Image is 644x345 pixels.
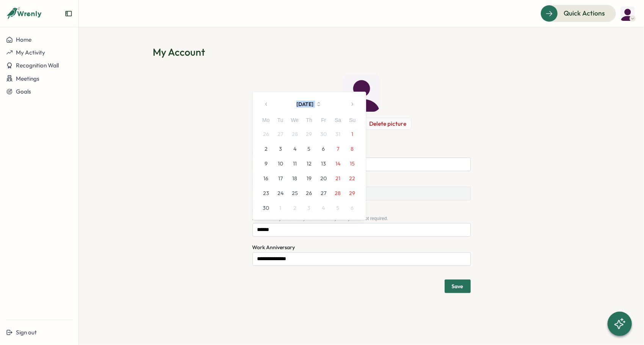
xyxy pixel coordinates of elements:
button: 8 [345,142,360,156]
button: 11 [288,156,302,171]
button: 5 [302,142,317,156]
button: 5 [331,201,345,215]
button: 2 [288,201,302,215]
span: Home [16,36,31,43]
button: 25 [288,186,302,200]
span: Meetings [16,75,39,82]
button: [DATE] [274,97,345,112]
div: Th [302,116,317,125]
button: 29 [302,127,317,141]
div: Sa [331,116,345,125]
button: Delete picture [365,118,412,130]
button: 28 [288,127,302,141]
button: 26 [259,127,273,141]
button: 30 [317,127,331,141]
button: 22 [345,171,360,186]
div: We [288,116,302,125]
span: Sign out [16,329,37,336]
button: 1 [273,201,288,215]
button: 7 [331,142,345,156]
button: 16 [259,171,273,186]
button: 15 [345,156,360,171]
span: Save [452,284,464,289]
button: 17 [273,171,288,186]
button: 23 [259,186,273,200]
img: Osman Izfar [620,6,635,21]
button: 3 [273,142,288,156]
button: Save [445,279,471,293]
button: 29 [345,186,360,200]
button: 6 [317,142,331,156]
button: 12 [302,156,317,171]
button: 6 [345,201,360,215]
div: Fr [317,116,331,125]
button: 3 [302,201,317,215]
img: Osman Izfar [343,74,381,112]
span: My Activity [16,49,45,56]
button: 2 [259,142,273,156]
button: 27 [273,127,288,141]
button: 20 [317,171,331,186]
button: 28 [331,186,345,200]
button: 21 [331,171,345,186]
button: 13 [317,156,331,171]
button: 9 [259,156,273,171]
button: Expand sidebar [65,10,72,17]
div: Mo [259,116,273,125]
button: 18 [288,171,302,186]
div: Su [345,116,360,125]
button: 19 [302,171,317,186]
button: 31 [331,127,345,141]
span: Goals [16,88,31,95]
button: 24 [273,186,288,200]
button: 14 [331,156,345,171]
div: Tu [273,116,288,125]
button: 10 [273,156,288,171]
button: 26 [302,186,317,200]
button: 30 [259,201,273,215]
h1: My Account [153,45,570,59]
button: 4 [288,142,302,156]
button: Quick Actions [541,5,616,22]
span: Recognition Wall [16,62,59,69]
button: 1 [345,127,360,141]
span: Quick Actions [564,8,605,18]
button: 4 [317,201,331,215]
label: Work Anniversary [252,244,295,252]
button: 27 [317,186,331,200]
